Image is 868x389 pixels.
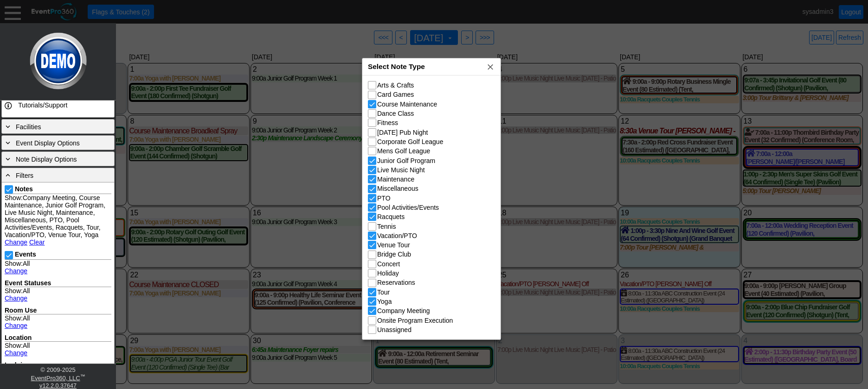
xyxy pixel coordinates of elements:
label: PTO [377,194,391,202]
sup: ™ [80,373,85,379]
div: Show: [5,342,111,357]
span: Note Display Options [16,156,77,163]
label: Holiday [377,270,399,277]
span: Company Meeting, Course Maintenance, Junior Golf Program, Live Music Night, Maintenance, Miscella... [5,194,105,238]
label: Live Music Night [377,166,425,174]
span: All [23,260,30,267]
label: Vacation/PTO [377,232,417,239]
tr: Tutorials/Support [2,97,114,113]
span: Event Display Options [16,139,80,147]
label: Mens Golf League [377,147,430,155]
label: Concert [377,260,400,268]
a: Change [5,295,27,302]
div: Show: [5,314,111,329]
a: Change [5,349,27,357]
div: Event Display Options [4,138,112,148]
td: Tutorials/Support [14,97,97,113]
label: Tour [377,289,390,296]
div: Show: [5,194,111,246]
a: Clear [29,238,45,246]
label: Company Meeting [377,307,430,314]
label: Notes [15,185,33,193]
label: Junior Golf Program [377,157,435,164]
label: Reservations [377,279,415,286]
span: All [23,314,30,322]
label: Venue Tour [377,241,410,249]
a: Change [5,238,27,246]
span: Select Note Type [368,63,425,70]
label: Dance Class [377,110,414,117]
div: Show: [5,260,111,275]
label: Corporate Golf League [377,138,443,145]
label: Unassigned [377,326,411,333]
div: Filters [4,170,112,180]
a: v12.2.0.37647 [39,383,77,389]
div: © 2009- 2025 [2,366,114,373]
label: Pool Activities/Events [377,204,439,211]
label: Racquets [377,213,405,220]
label: Tennis [377,223,396,230]
label: Arts & Crafts [377,82,414,89]
a: Change [5,322,27,329]
label: Events [15,251,36,258]
label: Onsite Program Execution [377,317,453,324]
label: Course Maintenance [377,100,437,108]
div: Location [5,334,111,342]
span: Facilities [16,123,41,131]
label: Card Games [377,91,414,98]
label: Maintenance [377,176,414,183]
a: Change [5,267,27,275]
label: Miscellaneous [377,185,418,192]
label: Bridge Club [377,251,411,258]
span: All [23,287,30,295]
label: Fitness [377,119,398,126]
div: Room Use [5,307,111,314]
div: Note Display Options [4,154,112,164]
div: Facilities [4,121,112,132]
div: Event Statuses [5,279,111,287]
div: Show: [5,287,111,302]
label: Yoga [377,298,392,305]
span: All [23,342,30,349]
div: Lodging [5,361,111,369]
a: EventPro360, LLC [31,375,80,382]
span: Filters [16,172,33,179]
img: Logo [27,23,89,99]
label: [DATE] Pub Night [377,129,428,136]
